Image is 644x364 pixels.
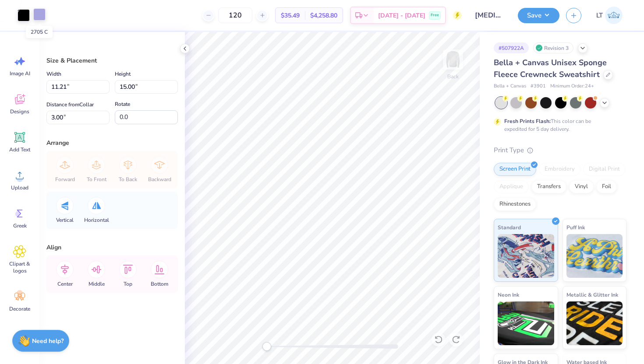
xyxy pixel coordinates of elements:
input: – – [218,7,252,23]
div: Accessibility label [262,342,271,351]
span: Image AI [10,70,30,77]
span: Standard [498,223,521,232]
span: Designs [10,108,29,115]
span: Bella + Canvas Unisex Sponge Fleece Crewneck Sweatshirt [494,57,607,80]
span: Bottom [151,280,168,287]
span: Bella + Canvas [494,83,526,90]
label: Distance from Collar [46,99,94,110]
strong: Fresh Prints Flash: [504,118,551,125]
div: Applique [494,180,529,193]
span: Greek [13,222,27,229]
span: Horizontal [84,217,109,224]
div: Screen Print [494,163,536,176]
span: Vertical [56,217,74,224]
span: Clipart & logos [5,260,34,274]
div: Print Type [494,145,626,155]
div: Revision 3 [533,42,573,53]
div: Vinyl [569,180,594,193]
span: LT [596,10,603,21]
span: Neon Ink [498,290,519,299]
a: LT [592,7,626,24]
div: Embroidery [539,163,580,176]
strong: Need help? [32,337,64,345]
div: Foil [596,180,617,193]
img: Lauren Thompson [605,7,623,24]
img: Puff Ink [566,234,623,278]
img: Neon Ink [498,301,554,345]
span: Decorate [9,305,30,312]
input: Untitled Design [468,7,511,24]
span: Metallic & Glitter Ink [566,290,618,299]
img: Standard [498,234,554,278]
span: Free [431,12,439,18]
span: Upload [11,184,28,191]
span: Top [124,280,132,287]
span: Center [57,280,73,287]
div: # 507922A [494,42,529,53]
div: Transfers [531,180,566,193]
div: Size & Placement [46,56,178,65]
span: Add Text [9,146,30,153]
div: Align [46,243,178,252]
span: Puff Ink [566,223,585,232]
span: $4,258.80 [310,11,337,20]
span: Minimum Order: 24 + [550,83,594,90]
div: This color can be expedited for 5 day delivery. [504,117,612,133]
img: Metallic & Glitter Ink [566,301,623,345]
div: 2705 C [26,26,53,38]
div: Rhinestones [494,198,536,211]
span: Middle [88,280,105,287]
button: Save [518,8,559,23]
label: Height [115,69,131,79]
div: Digital Print [583,163,626,176]
label: Width [46,69,61,79]
span: # 3901 [531,83,546,90]
span: [DATE] - [DATE] [378,11,425,20]
div: Arrange [46,138,178,147]
label: Rotate [115,99,130,109]
span: $35.49 [281,11,300,20]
